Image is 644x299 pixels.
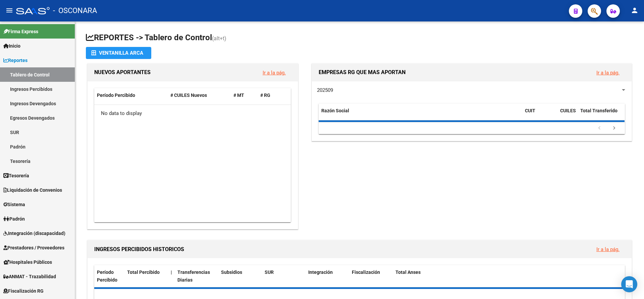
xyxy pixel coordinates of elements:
[3,172,29,179] span: Tesorería
[258,88,284,103] datatable-header-cell: # RG
[94,69,151,75] span: NUEVOS APORTANTES
[221,270,242,275] span: Subsidios
[306,265,349,287] datatable-header-cell: Integración
[170,93,207,98] span: # CUILES Nuevos
[97,93,135,98] span: Período Percibido
[3,258,52,266] span: Hospitales Públicos
[631,6,639,14] mat-icon: person
[3,186,62,194] span: Liquidación de Convenios
[608,125,621,132] a: go to next page
[94,246,184,252] span: INGRESOS PERCIBIDOS HISTORICOS
[231,88,258,103] datatable-header-cell: # MT
[257,66,291,79] button: Ir a la pág.
[578,104,625,126] datatable-header-cell: Total Transferido
[94,265,124,287] datatable-header-cell: Período Percibido
[94,88,168,103] datatable-header-cell: Período Percibido
[321,108,349,113] span: Razón Social
[3,28,38,35] span: Firma Express
[233,93,244,98] span: # MT
[525,108,535,113] span: CUIT
[560,108,576,113] span: CUILES
[349,265,393,287] datatable-header-cell: Fiscalización
[591,66,625,79] button: Ir a la pág.
[3,42,20,50] span: Inicio
[596,246,620,252] a: Ir a la pág.
[352,270,380,275] span: Fiscalización
[124,265,168,287] datatable-header-cell: Total Percibido
[3,57,28,64] span: Reportes
[168,88,231,103] datatable-header-cell: # CUILES Nuevos
[97,270,117,283] span: Período Percibido
[3,273,56,280] span: ANMAT - Trazabilidad
[177,270,210,283] span: Transferencias Diarias
[127,270,160,275] span: Total Percibido
[596,70,620,76] a: Ir a la pág.
[94,105,291,122] div: No data to display
[319,69,406,75] span: EMPRESAS RG QUE MAS APORTAN
[591,243,625,255] button: Ir a la pág.
[393,265,618,287] datatable-header-cell: Total Anses
[522,104,557,126] datatable-header-cell: CUIT
[175,265,218,287] datatable-header-cell: Transferencias Diarias
[3,244,64,251] span: Prestadores / Proveedores
[3,201,25,208] span: Sistema
[260,93,270,98] span: # RG
[86,47,151,59] button: Ventanilla ARCA
[395,270,421,275] span: Total Anses
[319,104,522,126] datatable-header-cell: Razón Social
[593,125,606,132] a: go to previous page
[3,215,25,223] span: Padrón
[218,265,262,287] datatable-header-cell: Subsidios
[91,47,146,59] div: Ventanilla ARCA
[3,287,44,295] span: Fiscalización RG
[168,265,175,287] datatable-header-cell: |
[53,3,97,18] span: - OSCONARA
[262,265,306,287] datatable-header-cell: SUR
[212,35,226,42] span: (alt+t)
[86,32,633,44] h1: REPORTES -> Tablero de Control
[263,70,286,76] a: Ir a la pág.
[171,270,172,275] span: |
[557,104,578,126] datatable-header-cell: CUILES
[621,276,637,292] div: Open Intercom Messenger
[317,87,333,93] span: 202509
[580,108,618,113] span: Total Transferido
[5,6,13,14] mat-icon: menu
[265,270,274,275] span: SUR
[3,230,65,237] span: Integración (discapacidad)
[308,270,333,275] span: Integración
